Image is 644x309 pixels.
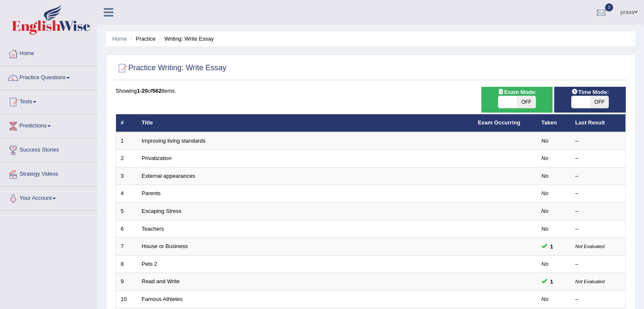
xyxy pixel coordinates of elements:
th: Taken [537,114,571,132]
small: Not Evaluated [575,244,605,249]
span: You cannot take this question anymore [547,277,557,286]
td: 3 [116,167,137,185]
td: 7 [116,238,137,256]
a: Strategy Videos [0,163,97,184]
a: Success Stories [0,138,97,160]
a: External appearances [142,173,195,179]
td: 4 [116,185,137,203]
a: Home [112,36,127,42]
th: Title [137,114,473,132]
div: – [575,225,621,233]
em: No [542,190,549,196]
a: Escaping Stress [142,208,182,214]
em: No [542,226,549,232]
a: Improving living standards [142,138,206,144]
td: 1 [116,132,137,150]
li: Writing: Write Essay [157,35,214,43]
em: No [542,296,549,302]
span: 0 [605,3,614,11]
a: House or Business [142,243,188,249]
div: Showing of items. [116,87,626,95]
div: – [575,295,621,303]
div: – [575,190,621,198]
em: No [542,138,549,144]
a: Famous Athletes [142,296,183,302]
a: Practice Questions [0,66,97,87]
div: – [575,154,621,163]
em: No [542,155,549,161]
td: 9 [116,273,137,291]
th: Last Result [571,114,626,132]
a: Exam Occurring [478,119,520,126]
small: Not Evaluated [575,279,605,284]
span: Exam Mode: [494,88,540,97]
a: Teachers [142,226,164,232]
div: – [575,172,621,180]
td: 6 [116,220,137,238]
a: Home [0,42,97,63]
td: 2 [116,150,137,168]
th: # [116,114,137,132]
td: 8 [116,255,137,273]
span: Time Mode: [568,88,612,97]
a: Tests [0,90,97,111]
a: Pets 2 [142,261,158,267]
a: Privatization [142,155,172,161]
h2: Practice Writing: Write Essay [116,62,226,74]
span: You cannot take this question anymore [547,242,557,251]
div: – [575,207,621,215]
td: 5 [116,203,137,221]
em: No [542,208,549,214]
div: Show exams occurring in exams [481,87,553,113]
div: – [575,260,621,268]
a: Parents [142,190,161,196]
span: OFF [590,96,609,108]
em: No [542,261,549,267]
em: No [542,173,549,179]
a: Your Account [0,187,97,208]
div: – [575,137,621,145]
b: 1-20 [137,88,148,94]
b: 562 [152,88,162,94]
span: OFF [517,96,536,108]
a: Predictions [0,114,97,135]
li: Practice [128,35,155,43]
a: Read and Write [142,278,180,284]
td: 10 [116,290,137,308]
